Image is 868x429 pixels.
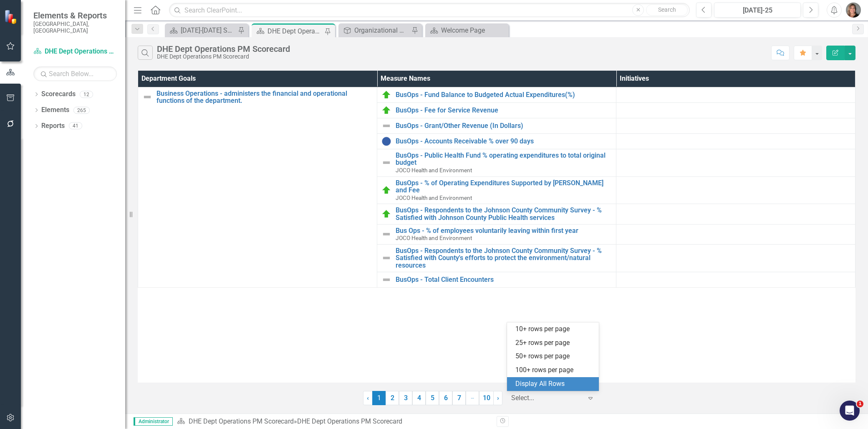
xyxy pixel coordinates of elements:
[396,207,612,221] a: BusOps - Respondents to the Johnson County Community Survey - % Satisfied with Johnson County Pub...
[73,107,90,114] div: 265
[157,54,290,60] div: DHE Dept Operations PM Scorecard
[341,25,409,36] a: Organizational Development - focus on improving JCDHE’s competency, capability and capacity throu...
[427,25,507,36] a: Welcome Page
[381,136,391,146] img: No Information
[169,3,690,18] input: Search ClearPoint...
[846,3,861,18] img: Debra Kellison
[189,417,294,425] a: DHE Dept Operations PM Scorecard
[297,417,402,425] div: DHE Dept Operations PM Scorecard
[267,26,323,36] div: DHE Dept Operations PM Scorecard
[515,352,594,361] div: 50+ rows per page
[386,391,399,405] a: 2
[441,25,507,36] div: Welcome Page
[41,105,69,115] a: Elements
[497,394,499,402] span: ›
[381,229,391,239] img: Not Defined
[515,338,594,348] div: 25+ rows per page
[167,25,236,36] a: [DATE]-[DATE] SP - Current Year Annual Plan Report
[452,391,466,405] a: 7
[381,275,391,285] img: Not Defined
[396,152,612,166] a: BusOps - Public Health Fund % operating expenditures to total original budget
[396,122,612,130] a: BusOps - Grant/Other Revenue (In Dollars)
[396,91,612,99] a: BusOps - Fund Balance to Budgeted Actual Expenditures(%)
[33,10,117,20] span: Elements & Reports
[399,391,412,405] a: 3
[381,105,391,115] img: On Target
[41,121,65,131] a: Reports
[367,394,369,402] span: ‹
[377,102,616,118] td: Double-Click to Edit Right Click for Context Menu
[33,47,117,56] a: DHE Dept Operations PM Scorecard
[396,167,472,174] span: JOCO Health and Environment
[396,247,612,269] a: BusOps - Respondents to the Johnson County Community Survey - % Satisfied with County's efforts t...
[396,194,472,201] span: JOCO Health and Environment
[41,89,76,99] a: Scorecards
[134,417,173,426] span: Administrator
[396,138,612,145] a: BusOps - Accounts Receivable % over 90 days
[33,66,117,81] input: Search Below...
[80,91,93,98] div: 12
[377,244,616,272] td: Double-Click to Edit Right Click for Context Menu
[515,365,594,375] div: 100+ rows per page
[857,401,863,407] span: 1
[156,90,373,105] a: Business Operations - administers the financial and operational functions of the department.
[714,3,801,18] button: [DATE]-25
[381,121,391,131] img: Not Defined
[412,391,426,405] a: 4
[515,324,594,334] div: 10+ rows per page
[396,276,612,283] a: BusOps - Total Client Encounters
[372,391,386,405] span: 1
[396,107,612,114] a: BusOps - Fee for Service Revenue
[381,90,391,100] img: On Target
[717,5,798,15] div: [DATE]-25
[69,123,82,130] div: 41
[142,92,152,102] img: Not Defined
[381,185,391,195] img: On Target
[840,401,860,421] iframe: Intercom live chat
[658,6,676,13] span: Search
[377,176,616,204] td: Double-Click to Edit Right Click for Context Menu
[396,227,612,235] a: Bus Ops - % of employees voluntarily leaving within first year
[4,10,19,24] img: ClearPoint Strategy
[515,379,594,389] div: Display All Rows
[377,272,616,287] td: Double-Click to Edit Right Click for Context Menu
[381,158,391,168] img: Not Defined
[377,118,616,133] td: Double-Click to Edit Right Click for Context Menu
[381,209,391,219] img: On Target
[396,235,472,241] span: JOCO Health and Environment
[377,133,616,149] td: Double-Click to Edit Right Click for Context Menu
[377,224,616,244] td: Double-Click to Edit Right Click for Context Menu
[377,204,616,224] td: Double-Click to Edit Right Click for Context Menu
[181,25,236,36] div: [DATE]-[DATE] SP - Current Year Annual Plan Report
[479,391,494,405] a: 10
[138,87,377,287] td: Double-Click to Edit Right Click for Context Menu
[33,20,117,34] small: [GEOGRAPHIC_DATA], [GEOGRAPHIC_DATA]
[426,391,439,405] a: 5
[377,87,616,102] td: Double-Click to Edit Right Click for Context Menu
[354,25,409,36] div: Organizational Development - focus on improving JCDHE’s competency, capability and capacity throu...
[157,44,290,54] div: DHE Dept Operations PM Scorecard
[381,253,391,263] img: Not Defined
[377,149,616,176] td: Double-Click to Edit Right Click for Context Menu
[439,391,452,405] a: 6
[646,4,688,16] button: Search
[177,417,490,426] div: »
[396,179,612,194] a: BusOps - % of Operating Expenditures Supported by [PERSON_NAME] and Fee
